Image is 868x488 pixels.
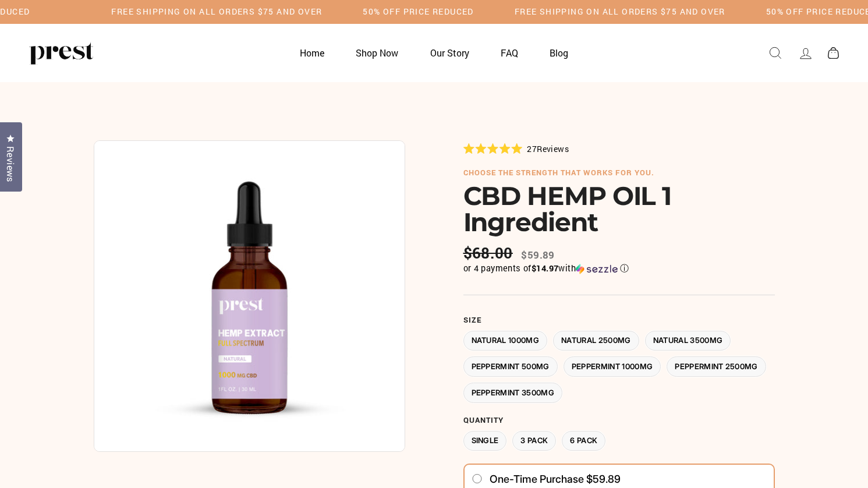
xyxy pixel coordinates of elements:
img: Sezzle [576,264,618,274]
label: Peppermint 3500MG [463,383,563,403]
span: $14.97 [532,263,558,274]
input: One-time purchase $59.89 [472,474,483,483]
div: or 4 payments of with [463,263,775,274]
label: Size [463,316,775,325]
a: Home [285,41,339,64]
h5: 50% OFF PRICE REDUCED [363,7,473,17]
label: Peppermint 1000MG [564,356,661,377]
span: 27 [527,143,537,154]
label: Peppermint 2500MG [667,356,766,377]
div: 27Reviews [463,142,569,155]
label: 3 Pack [512,431,556,451]
span: $59.89 [521,248,554,261]
ul: Primary [285,41,583,64]
div: or 4 payments of$14.97withSezzle Click to learn more about Sezzle [463,263,775,274]
a: Shop Now [341,41,413,64]
label: Natural 1000MG [463,331,548,351]
a: Blog [535,41,583,64]
span: One-time purchase $59.89 [490,473,621,486]
h1: CBD HEMP OIL 1 Ingredient [463,183,775,235]
img: PREST ORGANICS [29,41,93,65]
label: Single [463,431,507,451]
span: Reviews [537,143,569,154]
a: Our Story [416,41,484,64]
h6: choose the strength that works for you. [463,168,775,178]
h5: Free Shipping on all orders $75 and over [515,7,725,17]
label: Natural 2500MG [553,331,639,351]
label: 6 Pack [562,431,605,451]
label: Peppermint 500MG [463,356,558,377]
span: $68.00 [463,244,516,262]
h5: Free Shipping on all orders $75 and over [111,7,322,17]
span: Reviews [3,146,18,182]
a: FAQ [486,41,533,64]
label: Quantity [463,416,775,425]
label: Natural 3500MG [645,331,731,351]
img: CBD HEMP OIL 1 Ingredient [94,140,405,452]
